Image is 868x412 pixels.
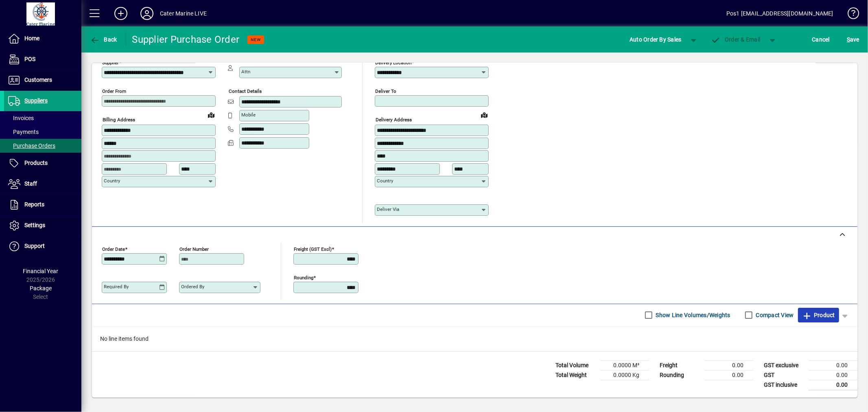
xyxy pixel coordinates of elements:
td: Total Weight [551,370,600,380]
label: Show Line Volumes/Weights [654,311,730,319]
span: Purchase Orders [8,142,55,149]
a: Invoices [4,111,81,125]
span: Staff [24,180,37,187]
mat-label: Required by [104,284,129,289]
button: Product [798,308,839,322]
a: Reports [4,195,81,215]
td: GST exclusive [760,360,809,370]
td: GST [760,370,809,380]
td: 0.0000 Kg [600,370,649,380]
label: Compact View [754,311,794,319]
button: Profile [134,6,160,21]
button: Save [845,32,861,47]
span: POS [24,56,35,62]
app-page-header-button: Back [81,32,126,47]
span: Financial Year [23,268,59,274]
a: Customers [4,70,81,90]
mat-label: Deliver To [375,88,396,94]
td: 0.00 [809,380,857,390]
mat-label: Country [104,178,120,184]
button: Auto Order By Sales [625,32,686,47]
span: Reports [24,201,44,208]
mat-label: Order from [102,88,126,94]
button: Add [108,6,134,21]
a: Purchase Orders [4,139,81,153]
mat-label: Country [377,178,393,184]
span: Order & Email [711,36,761,43]
mat-label: Ordered by [181,284,204,289]
mat-label: Freight (GST excl) [294,246,332,252]
td: GST inclusive [760,380,809,390]
a: Knowledge Base [842,2,858,28]
span: ave [847,33,859,46]
a: Products [4,153,81,173]
mat-label: Mobile [241,112,256,118]
td: Freight [656,360,704,370]
button: Order & Email [707,32,765,47]
span: Support [24,243,45,249]
a: POS [4,49,81,70]
td: Rounding [656,370,704,380]
button: Cancel [810,32,832,47]
mat-label: Deliver via [377,206,399,212]
span: Invoices [8,115,34,121]
span: Settings [24,222,45,228]
td: 0.00 [809,360,857,370]
span: Package [30,285,52,291]
a: Home [4,28,81,49]
div: Pos1 [EMAIL_ADDRESS][DOMAIN_NAME] [726,7,833,20]
td: 0.00 [809,370,857,380]
span: Back [90,36,117,43]
div: Cater Marine LIVE [160,7,207,20]
mat-label: Attn [241,69,250,75]
a: Staff [4,174,81,194]
span: NEW [251,37,261,42]
mat-label: Order date [102,246,125,252]
div: No line items found [92,327,857,351]
span: Customers [24,77,52,83]
span: Payments [8,129,39,135]
td: Total Volume [551,360,600,370]
div: Supplier Purchase Order [132,33,240,46]
span: Home [24,35,39,42]
a: Payments [4,125,81,139]
mat-label: Order number [179,246,209,252]
a: View on map [478,108,491,121]
button: Back [88,32,119,47]
td: 0.00 [704,360,753,370]
span: Cancel [812,33,830,46]
span: Auto Order By Sales [630,33,682,46]
span: Suppliers [24,97,48,104]
a: Settings [4,215,81,236]
mat-label: Rounding [294,274,313,280]
span: S [847,36,850,43]
td: 0.0000 M³ [600,360,649,370]
td: 0.00 [704,370,753,380]
a: View on map [205,108,218,121]
a: Support [4,236,81,256]
span: Products [24,160,48,166]
span: Product [802,309,835,322]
